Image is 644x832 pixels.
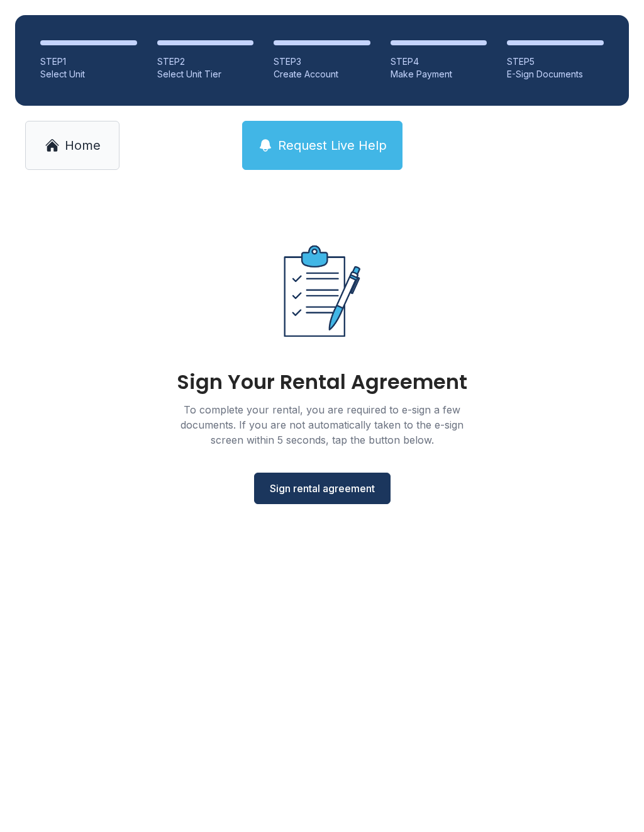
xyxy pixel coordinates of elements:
div: Select Unit [40,68,137,81]
div: Sign Your Rental Agreement [177,372,467,392]
div: Select Unit Tier [157,68,254,81]
div: To complete your rental, you are required to e-sign a few documents. If you are not automatically... [165,402,479,447]
div: Create Account [274,68,370,81]
span: Request Live Help [278,137,387,154]
div: STEP 2 [157,55,254,68]
div: STEP 5 [507,55,604,68]
div: Make Payment [391,68,487,81]
span: Home [65,137,101,154]
div: STEP 4 [391,55,487,68]
div: E-Sign Documents [507,68,604,81]
div: STEP 1 [40,55,137,68]
img: Rental agreement document illustration [257,225,387,357]
span: Sign rental agreement [270,481,375,496]
div: STEP 3 [274,55,370,68]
